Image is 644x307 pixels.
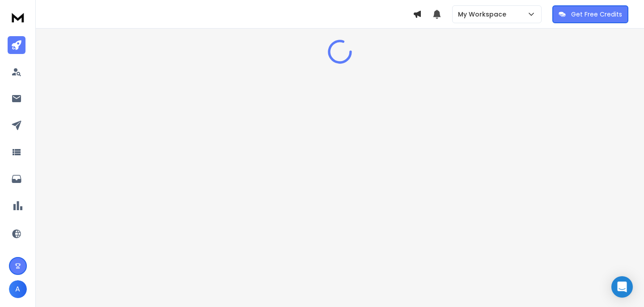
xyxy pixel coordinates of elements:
button: A [9,280,27,298]
img: logo [9,9,27,25]
p: Get Free Credits [571,10,622,19]
div: Open Intercom Messenger [611,276,633,298]
button: Get Free Credits [552,5,628,23]
p: My Workspace [458,10,510,19]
